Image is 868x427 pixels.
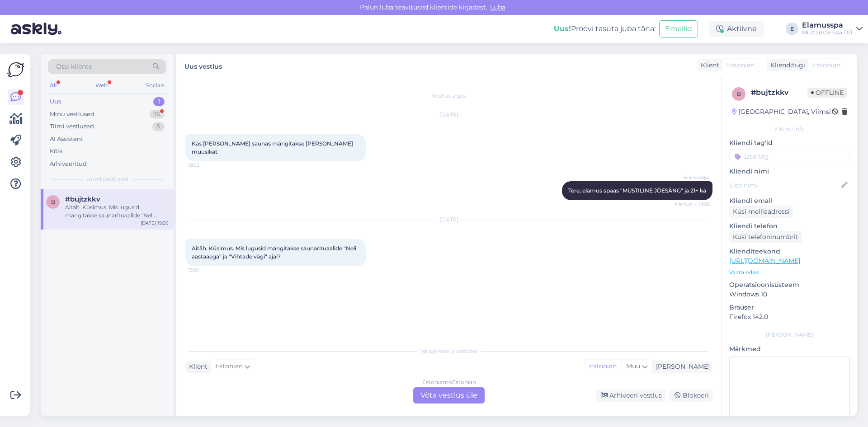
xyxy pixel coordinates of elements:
div: Estonian [585,360,621,373]
p: Kliendi nimi [729,167,850,176]
div: Klient [185,362,208,371]
p: Vaata edasi ... [729,268,850,277]
span: Estonian [727,61,755,70]
div: Kliendi info [729,125,850,133]
p: Windows 10 [729,290,850,299]
p: Operatsioonisüsteem [729,280,850,290]
div: AI Assistent [50,135,83,144]
span: Kas [PERSON_NAME] saunas mängitakse [PERSON_NAME] muusikat [192,140,354,155]
div: All [48,80,58,91]
div: Kõik [50,147,63,156]
div: [GEOGRAPHIC_DATA], Viimsi [732,107,831,117]
div: Aitäh. Küsimus. Mis lugusid mängitakse saunarituaalide "Neli aastaaega" ja "Vihtade vägi" ajal? [65,203,168,220]
div: Uus [50,97,61,106]
div: E [786,23,798,35]
div: [PERSON_NAME] [652,362,710,371]
div: 1 [153,97,165,106]
span: Otsi kliente [56,62,92,71]
div: Arhiveeritud [50,160,87,169]
span: Luba [487,3,508,11]
b: Uus! [554,24,571,33]
div: Võta vestlus üle [413,387,485,404]
div: Minu vestlused [50,110,94,119]
span: b [51,198,55,205]
input: Lisa tag [729,150,850,163]
div: Arhiveeri vestlus [596,389,665,402]
div: Web [94,80,109,91]
div: Klient [697,61,719,70]
div: [PERSON_NAME] [729,331,850,339]
span: Nähtud ✓ 19:26 [675,201,710,207]
span: Uued vestlused [86,175,128,183]
span: #bujtzkkv [65,195,100,203]
div: Vestlus algas [185,92,712,100]
a: ElamusspaMustamäe Spa OÜ [802,22,863,36]
div: [DATE] 19:26 [141,220,168,226]
div: Aktiivne [709,21,764,37]
span: 19:26 [188,267,222,273]
p: Brauser [729,303,850,312]
span: Aitäh. Küsimus. Mis lugusid mängitakse saunarituaalide "Neli aastaaega" ja "Vihtade vägi" ajal? [192,245,358,260]
div: [DATE] [185,216,712,224]
p: Kliendi telefon [729,221,850,231]
a: [URL][DOMAIN_NAME] [729,257,800,265]
p: Märkmed [729,344,850,354]
span: 18:02 [188,162,222,169]
div: Blokeeri [669,389,712,402]
p: Kliendi email [729,196,850,206]
p: Klienditeekond [729,247,850,256]
div: Estonian to Estonian [422,378,476,386]
label: Uus vestlus [184,59,222,71]
span: Muu [626,362,640,370]
div: Proovi tasuta juba täna: [554,23,656,34]
input: Lisa nimi [730,180,840,190]
div: Tiimi vestlused [50,122,94,131]
div: 5 [152,122,165,131]
p: Kliendi tag'id [729,138,850,148]
div: Küsi telefoninumbrit [729,231,802,243]
div: Valige keel ja vastake [185,347,712,355]
p: Firefox 142.0 [729,312,850,322]
span: Offline [807,88,847,98]
span: Estonian [215,361,243,371]
div: Socials [144,80,166,91]
div: Klienditugi [767,61,805,70]
div: Mustamäe Spa OÜ [802,29,853,36]
div: Küsi meiliaadressi [729,206,793,218]
span: b [737,90,741,97]
span: Elamusspa [676,174,710,181]
button: Emailid [659,20,698,38]
span: Estonian [813,61,840,70]
span: Tere, elamus spaas "MÜSTILINE JÕESÄNG" ja 21+ ka [568,187,706,194]
img: Askly Logo [7,61,24,78]
div: 16 [150,110,165,119]
div: # bujtzkkv [751,87,807,98]
div: Elamusspa [802,22,853,29]
div: [DATE] [185,111,712,119]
